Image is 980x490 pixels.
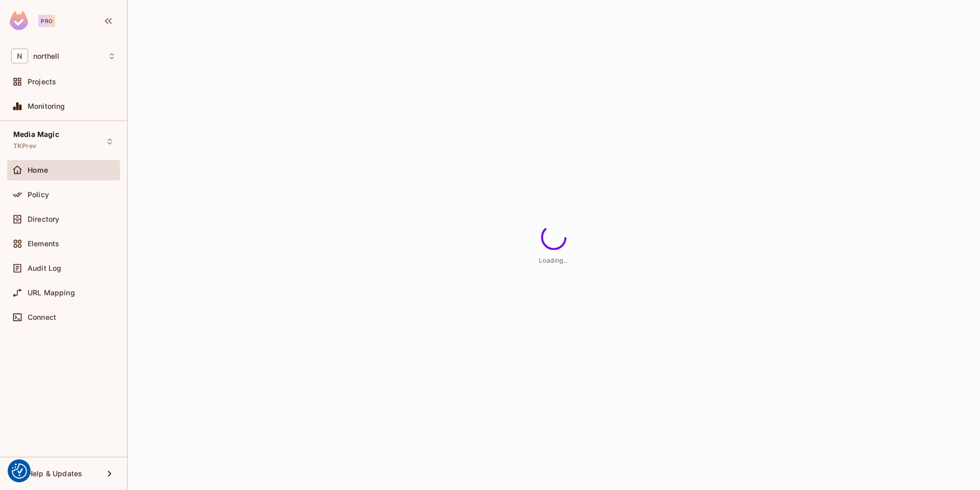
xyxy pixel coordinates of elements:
[38,15,55,27] div: Pro
[28,102,65,110] span: Monitoring
[12,463,27,479] button: Consent Preferences
[12,463,27,479] img: Revisit consent button
[28,240,59,248] span: Elements
[28,289,75,297] span: URL Mapping
[28,470,82,478] span: Help & Updates
[28,313,56,321] span: Connect
[28,215,59,223] span: Directory
[28,191,49,199] span: Policy
[539,256,569,264] span: Loading...
[33,52,59,60] span: Workspace: northell
[28,166,48,174] span: Home
[13,130,59,138] span: Media Magic
[28,264,61,272] span: Audit Log
[13,142,36,150] span: TKPrev
[28,78,56,86] span: Projects
[10,11,28,30] img: SReyMgAAAABJRU5ErkJggg==
[11,49,28,63] span: N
